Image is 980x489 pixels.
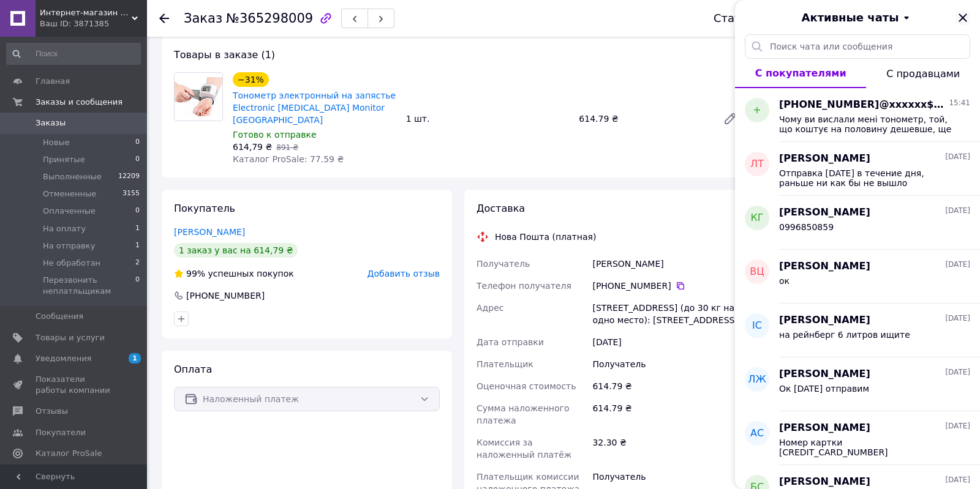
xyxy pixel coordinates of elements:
span: Телефон получателя [477,281,571,291]
button: Закрыть [956,10,970,25]
span: Доставка [477,203,525,214]
span: 12209 [118,171,140,182]
span: [PERSON_NAME] [779,259,870,274]
button: ІС[PERSON_NAME][DATE]на рейнберг 6 литров ищите [735,304,980,357]
div: 614.79 ₴ [590,397,745,431]
span: Заказы и сообщения [36,97,123,108]
span: [DATE] [945,313,970,324]
span: [DATE] [945,421,970,431]
span: Готово к отправке [233,130,317,140]
span: 15:41 [949,98,970,108]
div: −31% [233,72,269,87]
span: Каталог ProSale: 77.59 ₴ [233,154,344,164]
span: Оплата [174,364,212,375]
span: 3155 [123,189,140,200]
span: Отмененные [43,189,96,200]
span: [DATE] [945,475,970,485]
button: АС[PERSON_NAME][DATE]Номер картки [CREDIT_CARD_NUMBER] [PERSON_NAME] [735,411,980,465]
div: Ваш ID: 3871385 [40,18,147,29]
span: 1 [129,353,141,364]
span: Уведомления [36,353,91,364]
span: Выполненные [43,171,102,182]
span: Оценочная стоимость [477,381,576,391]
span: [PERSON_NAME] [779,421,870,435]
div: Статус заказа [714,12,796,24]
span: + [753,103,761,118]
span: ЛЖ [748,373,766,387]
span: [DATE] [945,152,970,162]
input: Поиск [6,43,141,65]
span: Товары и услуги [36,332,105,343]
span: Номер картки [CREDIT_CARD_NUMBER] [PERSON_NAME] [779,438,953,457]
span: АС [750,427,764,441]
button: Активные чаты [769,10,946,26]
div: Нова Пошта (платная) [492,231,599,243]
div: успешных покупок [174,267,294,280]
span: Оплаченные [43,206,96,217]
span: Отправка [DATE] в течение дня, раньше ни как бы не вышло [779,168,953,188]
span: [PERSON_NAME] [779,475,870,489]
span: Отзывы [36,406,68,417]
span: На отправку [43,241,95,252]
div: 1 шт. [401,110,575,127]
span: 614,79 ₴ [233,142,272,152]
div: 1 заказ у вас на 614,79 ₴ [174,243,298,258]
span: Новые [43,137,70,148]
button: ВЦ[PERSON_NAME][DATE]ок [735,250,980,304]
span: 0 [135,206,140,217]
button: ЛТ[PERSON_NAME][DATE]Отправка [DATE] в течение дня, раньше ни как бы не вышло [735,142,980,196]
span: Получатель [477,259,530,269]
span: Чому ви вислали мені тонометр, той, що коштує на половину дешевше, ще й не працює? Як його поверн... [779,114,953,134]
span: С продавцами [886,68,960,80]
span: 2 [135,258,140,269]
span: 0 [135,275,140,297]
span: Показатели работы компании [36,374,113,396]
span: На оплату [43,223,86,234]
input: Поиск чата или сообщения [745,34,970,59]
span: Покупатель [174,203,235,214]
span: ВЦ [750,265,764,279]
span: Не обработан [43,258,100,269]
span: ЛТ [750,157,764,171]
span: [PERSON_NAME] [779,206,870,220]
div: [DATE] [590,331,745,353]
span: Покупатели [36,427,86,438]
a: [PERSON_NAME] [174,227,245,237]
span: Плательщик [477,359,533,369]
span: Сообщения [36,311,83,322]
span: [DATE] [945,259,970,270]
span: КГ [750,211,763,225]
span: Адрес [477,303,503,313]
div: Вернуться назад [159,12,169,24]
span: Добавить отзыв [367,269,440,278]
button: С продавцами [866,59,980,88]
span: Сумма наложенного платежа [477,403,569,425]
span: [DATE] [945,206,970,216]
div: [PHONE_NUMBER] [592,280,742,292]
span: ок [779,276,790,286]
div: Получатель [590,353,745,375]
div: [PERSON_NAME] [590,253,745,275]
div: [PHONE_NUMBER] [185,289,266,302]
span: [PERSON_NAME] [779,313,870,327]
span: Комиссия за наложенный платёж [477,438,571,460]
span: 0 [135,137,140,148]
img: Тонометр электронный на запястье Electronic Blood Pressure Monitor Великобритания [175,73,222,121]
span: Ок [DATE] отправим [779,384,869,394]
span: 0996850859 [779,222,834,232]
span: Перезвонить неплатльщикам [43,275,135,297]
span: на рейнберг 6 литров ищите [779,330,910,340]
span: Заказ [184,11,222,26]
a: Тонометр электронный на запястье Electronic [MEDICAL_DATA] Monitor [GEOGRAPHIC_DATA] [233,91,396,125]
button: +[PHONE_NUMBER]@xxxxxx$.com15:41Чому ви вислали мені тонометр, той, що коштує на половину дешевше... [735,88,980,142]
div: 614.79 ₴ [574,110,713,127]
span: [PHONE_NUMBER]@xxxxxx$.com [779,98,946,112]
span: Товары в заказе (1) [174,49,275,61]
span: [PERSON_NAME] [779,367,870,381]
span: С покупателями [755,67,846,79]
span: 891 ₴ [276,143,298,152]
span: Каталог ProSale [36,448,102,459]
div: 32.30 ₴ [590,431,745,466]
span: ІС [752,319,762,333]
span: 1 [135,223,140,234]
